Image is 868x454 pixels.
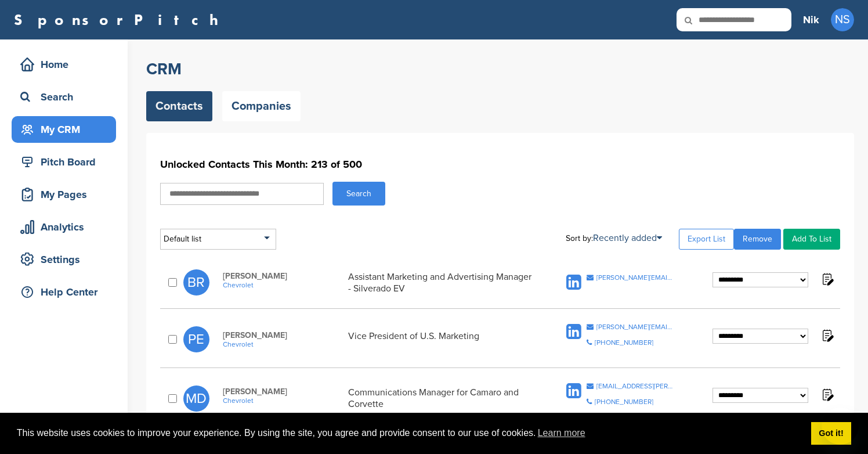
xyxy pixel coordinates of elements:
[223,340,342,348] a: Chevrolet
[17,282,116,302] div: Help Center
[17,184,116,205] div: My Pages
[348,387,536,410] div: Communications Manager for Camaro and Corvette
[593,232,662,244] a: Recently added
[348,330,536,348] div: Vice President of U.S. Marketing
[596,383,674,390] div: [EMAIL_ADDRESS][PERSON_NAME][DOMAIN_NAME]
[348,271,536,294] div: Assistant Marketing and Advertising Manager - Silverado EV
[17,119,116,140] div: My CRM
[803,7,819,33] a: Nik
[12,116,116,143] a: My CRM
[596,323,674,330] div: [PERSON_NAME][EMAIL_ADDRESS][PERSON_NAME][DOMAIN_NAME]
[223,330,342,340] span: [PERSON_NAME]
[160,229,276,250] div: Default list
[595,339,653,346] div: [PHONE_NUMBER]
[734,229,781,250] a: Remove
[223,281,342,289] a: Chevrolet
[223,271,342,281] span: [PERSON_NAME]
[12,84,116,110] a: Search
[14,12,226,27] a: SponsorPitch
[831,8,854,31] span: NS
[160,154,840,175] h1: Unlocked Contacts This Month: 213 of 500
[12,214,116,240] a: Analytics
[12,51,116,78] a: Home
[17,54,116,75] div: Home
[803,12,819,28] h3: Nik
[17,424,802,442] span: This website uses cookies to improve your experience. By using the site, you agree and provide co...
[566,233,662,243] div: Sort by:
[820,328,834,343] img: Notes
[536,424,587,442] a: learn more about cookies
[222,91,301,121] a: Companies
[146,59,854,80] h2: CRM
[12,246,116,273] a: Settings
[223,397,342,405] a: Chevrolet
[17,87,116,107] div: Search
[822,408,859,445] iframe: Button to launch messaging window
[595,398,653,405] div: [PHONE_NUMBER]
[811,422,851,445] a: dismiss cookie message
[596,274,674,281] div: [PERSON_NAME][EMAIL_ADDRESS][PERSON_NAME][DOMAIN_NAME]
[223,387,342,397] span: [PERSON_NAME]
[783,229,840,250] a: Add To List
[17,217,116,237] div: Analytics
[332,182,385,206] button: Search
[679,229,734,250] a: Export List
[146,91,212,121] a: Contacts
[183,269,209,296] span: BR
[183,326,209,352] span: PE
[17,249,116,270] div: Settings
[12,149,116,175] a: Pitch Board
[820,387,834,402] img: Notes
[17,152,116,172] div: Pitch Board
[820,272,834,286] img: Notes
[12,279,116,305] a: Help Center
[183,385,209,412] span: MD
[12,181,116,208] a: My Pages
